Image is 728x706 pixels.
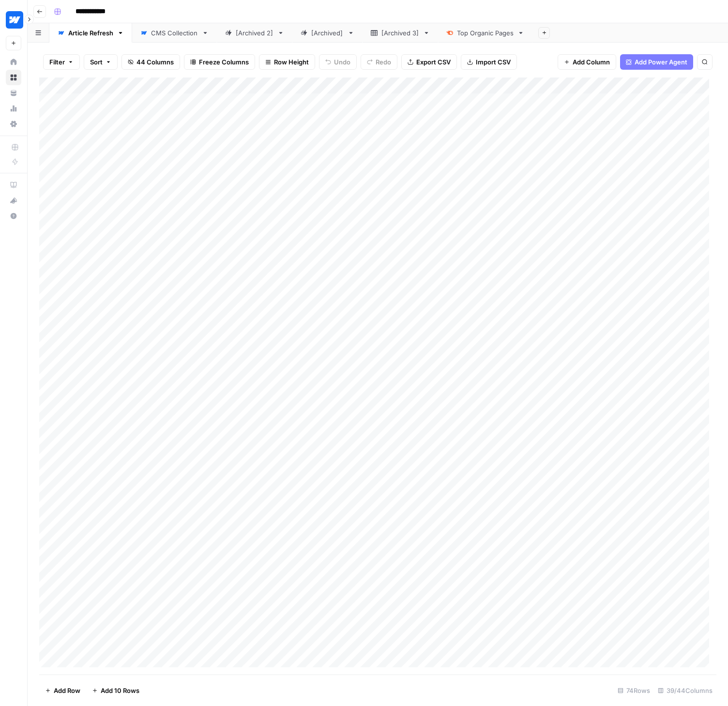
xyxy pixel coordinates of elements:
[416,57,451,67] span: Export CSV
[620,54,693,70] button: Add Power Agent
[635,57,687,67] span: Add Power Agent
[54,686,80,695] span: Add Row
[132,23,217,43] a: CMS Collection
[457,28,514,38] div: Top Organic Pages
[136,57,174,67] span: 44 Columns
[84,54,118,70] button: Sort
[6,11,23,29] img: Webflow Logo
[6,85,21,101] a: Your Data
[6,70,21,85] a: Browse
[86,683,145,698] button: Add 10 Rows
[121,54,180,70] button: 44 Columns
[6,116,21,132] a: Settings
[6,8,21,32] button: Workspace: Webflow
[6,193,21,208] button: What's new?
[573,57,610,67] span: Add Column
[6,193,21,208] div: What's new?
[274,57,309,67] span: Row Height
[376,57,391,67] span: Redo
[363,23,438,43] a: [Archived 3]
[49,57,65,67] span: Filter
[438,23,532,43] a: Top Organic Pages
[236,28,273,38] div: [Archived 2]
[217,23,292,43] a: [Archived 2]
[292,23,363,43] a: [Archived]
[381,28,419,38] div: [Archived 3]
[311,28,344,38] div: [Archived]
[614,683,654,698] div: 74 Rows
[199,57,249,67] span: Freeze Columns
[654,683,716,698] div: 39/44 Columns
[461,54,517,70] button: Import CSV
[334,57,350,67] span: Undo
[361,54,397,70] button: Redo
[101,686,139,695] span: Add 10 Rows
[39,683,86,698] button: Add Row
[184,54,255,70] button: Freeze Columns
[6,177,21,193] a: AirOps Academy
[319,54,357,70] button: Undo
[558,54,616,70] button: Add Column
[90,57,103,67] span: Sort
[401,54,457,70] button: Export CSV
[6,101,21,116] a: Usage
[476,57,511,67] span: Import CSV
[6,208,21,224] button: Help + Support
[43,54,80,70] button: Filter
[151,28,198,38] div: CMS Collection
[259,54,315,70] button: Row Height
[49,23,132,43] a: Article Refresh
[68,28,113,38] div: Article Refresh
[6,54,21,70] a: Home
